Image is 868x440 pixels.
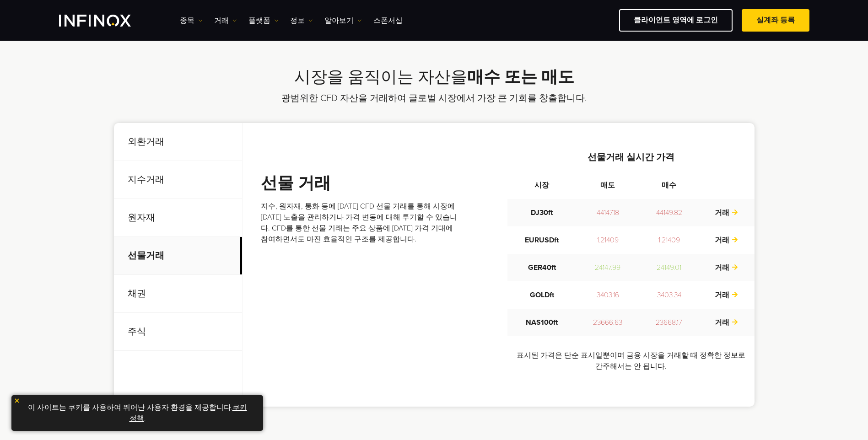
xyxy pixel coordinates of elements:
[619,9,733,32] a: 클라이언트 영역에 로그인
[59,15,152,27] a: INFINOX Logo
[507,350,755,372] p: 표시된 가격은 단순 표시일뿐이며 금융 시장을 거래할 때 정확한 정보로 간주해서는 안 됩니다.
[114,67,755,87] h2: 시장을 움직이는 자산을
[290,15,313,26] a: 정보
[715,290,739,300] a: 거래
[114,237,242,275] p: 선물거래
[507,199,577,226] td: DJ30ft
[507,254,577,281] td: GER40ft
[577,226,640,254] td: 1.21409
[324,15,362,26] a: 알아보기
[577,309,640,336] td: 23666.63
[114,313,242,351] p: 주식
[114,161,242,199] p: 지수거래
[639,254,699,281] td: 24149.01
[639,309,699,336] td: 23668.17
[715,263,739,272] a: 거래
[507,226,577,254] td: EURUSDft
[639,226,699,254] td: 1.21409
[577,281,640,309] td: 3403.16
[715,208,739,217] a: 거래
[261,173,331,193] strong: 선물 거래
[588,152,674,163] strong: 선물거래 실시간 가격
[639,172,699,199] th: 매수
[14,397,20,404] img: yellow close icon
[715,236,739,245] a: 거래
[507,309,577,336] td: NAS100ft
[114,199,242,237] p: 원자재
[639,199,699,226] td: 44149.82
[222,92,646,105] p: 광범위한 CFD 자산을 거래하여 글로벌 시장에서 가장 큰 기회를 창출합니다.
[248,15,279,26] a: 플랫폼
[507,281,577,309] td: GOLDft
[214,15,237,26] a: 거래
[261,201,458,245] p: 지수, 원자재, 통화 등에 [DATE] CFD 선물 거래를 통해 시장에 [DATE] 노출을 관리하거나 가격 변동에 대해 투기할 수 있습니다. CFD를 통한 선물 거래는 주요 ...
[373,15,403,26] a: 스폰서십
[715,318,739,327] a: 거래
[114,275,242,313] p: 채권
[467,67,574,87] strong: 매수 또는 매도
[114,123,242,161] p: 외환거래
[742,9,809,32] a: 실계좌 등록
[180,15,203,26] a: 종목
[577,172,640,199] th: 매도
[577,254,640,281] td: 24147.99
[639,281,699,309] td: 3403.34
[577,199,640,226] td: 44147.18
[16,400,259,426] p: 이 사이트는 쿠키를 사용하여 뛰어난 사용자 환경을 제공합니다. .
[507,172,577,199] th: 시장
